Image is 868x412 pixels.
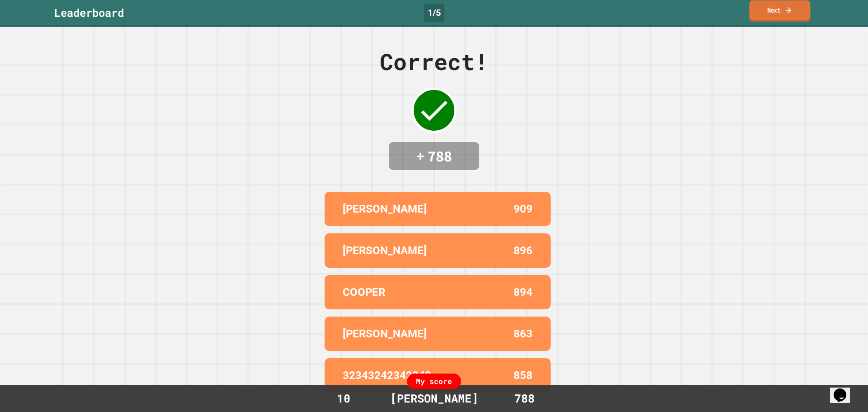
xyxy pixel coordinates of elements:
div: Correct! [380,45,488,79]
div: Leaderboard [54,5,124,21]
p: [PERSON_NAME] [343,242,427,259]
div: [PERSON_NAME] [381,390,487,407]
p: 863 [514,326,533,342]
p: 894 [514,284,533,300]
p: 858 [514,367,533,384]
p: 896 [514,242,533,259]
div: 1 / 5 [424,4,444,22]
div: 10 [310,390,377,407]
p: [PERSON_NAME] [343,326,427,342]
div: 788 [491,390,558,407]
div: My score [407,374,461,389]
iframe: chat widget [830,376,859,403]
p: COOPER [343,284,385,300]
p: 909 [514,201,533,217]
p: 32343242342342 [343,367,431,384]
p: [PERSON_NAME] [343,201,427,217]
h4: + 788 [398,147,470,166]
a: Next [750,0,811,22]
